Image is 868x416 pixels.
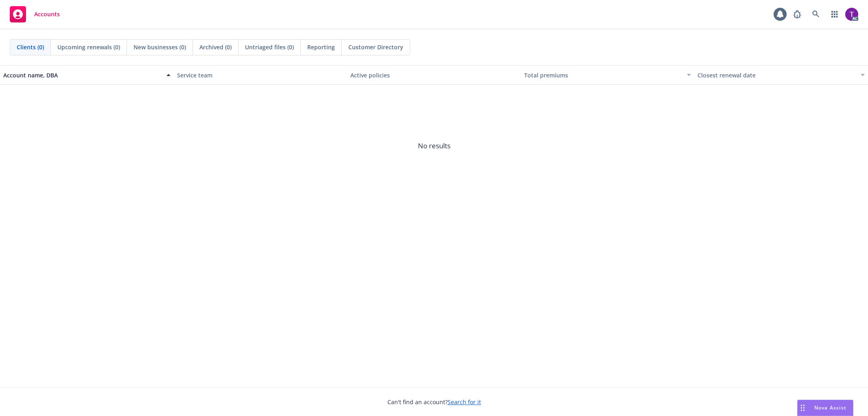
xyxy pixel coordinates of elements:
a: Search [808,6,824,22]
div: Drag to move [798,400,808,416]
button: Total premiums [521,65,695,85]
span: Upcoming renewals (0) [57,43,120,51]
div: Closest renewal date [697,71,856,79]
button: Nova Assist [797,400,853,416]
span: Clients (0) [17,43,44,51]
a: Switch app [826,6,843,22]
div: Total premiums [524,71,682,79]
span: Nova Assist [814,404,846,411]
span: Reporting [307,43,335,51]
button: Active policies [347,65,521,85]
div: Active policies [350,71,518,79]
span: Untriaged files (0) [245,43,294,51]
a: Accounts [7,3,63,26]
span: Can't find an account? [387,398,481,406]
a: Search for it [448,398,481,406]
button: Closest renewal date [694,65,868,85]
a: Report a Bug [789,6,805,22]
div: Service team [177,71,344,79]
span: Customer Directory [348,43,403,51]
button: Service team [174,65,348,85]
span: Accounts [34,11,60,18]
span: Archived (0) [199,43,232,51]
span: New businesses (0) [133,43,186,51]
img: photo [845,8,858,21]
div: Account name, DBA [3,71,162,79]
